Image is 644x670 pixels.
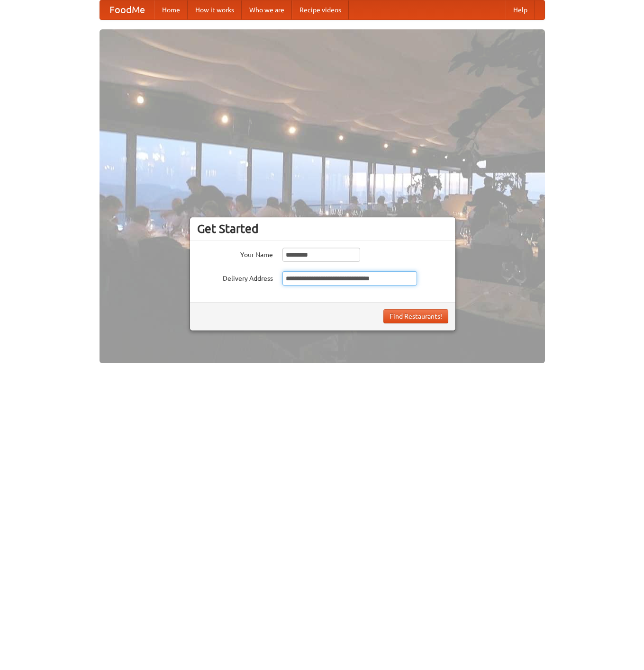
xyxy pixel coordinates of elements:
a: Home [154,0,188,19]
a: FoodMe [100,0,154,19]
a: Who we are [242,0,292,19]
h3: Get Started [197,222,448,236]
button: Find Restaurants! [383,309,448,323]
label: Delivery Address [197,271,273,283]
a: Recipe videos [292,0,349,19]
label: Your Name [197,248,273,259]
a: How it works [188,0,242,19]
a: Help [506,0,535,19]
